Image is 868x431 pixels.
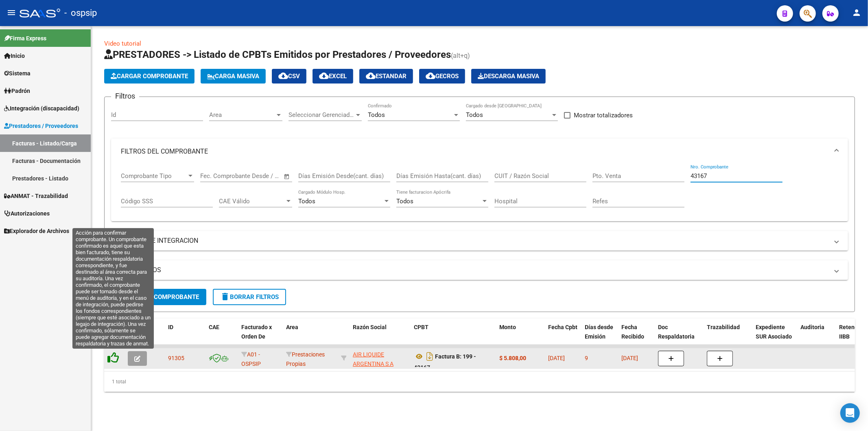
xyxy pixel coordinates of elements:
[424,350,435,363] i: Descargar documento
[219,198,285,205] span: CAE Válido
[585,324,613,340] span: Días desde Emisión
[4,104,79,113] span: Integración (discapacidad)
[4,51,25,60] span: Inicio
[111,73,188,80] span: Cargar Comprobante
[283,319,338,354] datatable-header-cell: Area
[585,355,588,361] span: 9
[209,111,275,119] span: Area
[366,71,376,81] mat-icon: cloud_download
[548,324,577,330] span: Fecha Cpbt
[582,319,618,354] datatable-header-cell: Días desde Emisión
[121,266,829,275] mat-panel-title: MAS FILTROS
[548,355,565,361] span: [DATE]
[282,172,292,181] button: Open calendar
[426,73,459,80] span: Gecros
[658,324,695,340] span: Doc Respaldatoria
[4,226,69,235] span: Explorador de Archivos
[121,236,829,245] mat-panel-title: FILTROS DE INTEGRACION
[4,209,50,218] span: Autorizaciones
[104,372,855,392] div: 1 total
[366,73,407,80] span: Estandar
[574,110,633,120] span: Mostrar totalizadores
[319,73,347,80] span: EXCEL
[111,260,848,280] mat-expansion-panel-header: MAS FILTROS
[278,73,300,80] span: CSV
[118,293,199,301] span: Buscar Comprobante
[396,198,413,205] span: Todos
[201,69,266,84] button: Carga Masiva
[220,293,279,301] span: Borrar Filtros
[451,52,470,59] span: (alt+q)
[121,172,187,180] span: Comprobante Tipo
[545,319,582,354] datatable-header-cell: Fecha Cpbt
[704,319,752,354] datatable-header-cell: Trazabilidad
[852,8,861,18] mat-icon: person
[840,403,860,423] div: Open Intercom Messenger
[104,40,141,47] a: Video tutorial
[797,319,836,354] datatable-header-cell: Auditoria
[104,49,451,60] span: PRESTADORES -> Listado de CPBTs Emitidos por Prestadores / Proveedores
[411,319,496,354] datatable-header-cell: CPBT
[4,34,46,43] span: Firma Express
[272,69,306,84] button: CSV
[200,172,233,180] input: Fecha inicio
[241,351,261,367] span: A01 - OSPSIP
[466,111,483,119] span: Todos
[621,355,638,361] span: [DATE]
[800,324,824,330] span: Auditoria
[350,319,411,354] datatable-header-cell: Razón Social
[7,8,16,18] mat-icon: menu
[241,172,280,180] input: Fecha fin
[213,289,286,305] button: Borrar Filtros
[121,147,829,156] mat-panel-title: FILTROS DEL COMPROBANTE
[496,319,545,354] datatable-header-cell: Monto
[104,69,195,84] button: Cargar Comprobante
[353,350,407,367] div: 30500852131
[238,319,283,354] datatable-header-cell: Facturado x Orden De
[4,121,78,130] span: Prestadores / Proveedores
[64,4,97,22] span: - ospsip
[839,324,866,340] span: Retencion IIBB
[278,71,288,81] mat-icon: cloud_download
[289,111,354,119] span: Seleccionar Gerenciador
[359,69,413,84] button: Estandar
[368,111,385,119] span: Todos
[752,319,797,354] datatable-header-cell: Expediente SUR Asociado
[220,292,230,301] mat-icon: delete
[756,324,792,340] span: Expediente SUR Asociado
[111,90,139,102] h3: Filtros
[4,86,30,95] span: Padrón
[499,324,516,330] span: Monto
[478,73,539,80] span: Descarga Masiva
[621,324,644,340] span: Fecha Recibido
[168,355,184,361] span: 91305
[286,351,325,367] span: Prestaciones Propias
[111,165,848,222] div: FILTROS DEL COMPROBANTE
[4,69,31,78] span: Sistema
[353,324,387,330] span: Razón Social
[707,324,740,330] span: Trazabilidad
[298,198,315,205] span: Todos
[111,231,848,251] mat-expansion-panel-header: FILTROS DE INTEGRACION
[111,289,206,305] button: Buscar Comprobante
[207,73,259,80] span: Carga Masiva
[618,319,655,354] datatable-header-cell: Fecha Recibido
[419,69,465,84] button: Gecros
[168,324,173,330] span: ID
[319,71,329,81] mat-icon: cloud_download
[206,319,238,354] datatable-header-cell: CAE
[286,324,298,330] span: Area
[165,319,206,354] datatable-header-cell: ID
[209,324,219,330] span: CAE
[426,71,435,81] mat-icon: cloud_download
[118,292,128,301] mat-icon: search
[4,191,68,200] span: ANMAT - Trazabilidad
[499,355,526,361] strong: $ 5.808,00
[414,324,429,330] span: CPBT
[313,69,353,84] button: EXCEL
[241,324,272,340] span: Facturado x Orden De
[655,319,704,354] datatable-header-cell: Doc Respaldatoria
[111,139,848,165] mat-expansion-panel-header: FILTROS DEL COMPROBANTE
[353,351,394,367] span: AIR LIQUIDE ARGENTINA S A
[471,69,546,84] app-download-masive: Descarga masiva de comprobantes (adjuntos)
